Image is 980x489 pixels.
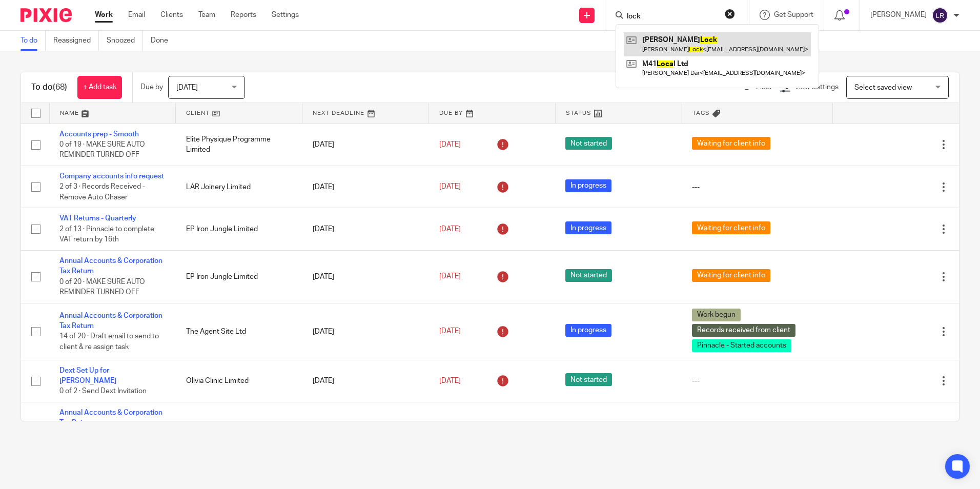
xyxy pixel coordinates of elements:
td: Olivia Clinic Limited [176,360,302,402]
span: 0 of 20 · MAKE SURE AUTO REMINDER TURNED OFF [59,278,145,296]
td: [DATE] [302,360,429,402]
input: Search [626,12,718,22]
a: Accounts prep - Smooth [59,131,139,138]
span: Tags [692,110,710,116]
td: The Agent Site Ltd [176,303,302,360]
span: 0 of 2 · Send Dext Invitation [59,388,147,395]
span: Select saved view [854,84,912,91]
span: Waiting for client info [692,137,770,150]
a: Dext Set Up for [PERSON_NAME] [59,367,116,384]
td: EP Iron Jungle Limited [176,250,302,303]
a: To do [21,31,46,51]
a: Annual Accounts & Corporation Tax Return [59,257,162,275]
span: Pinnacle - Started accounts [692,339,791,352]
a: Team [198,10,215,20]
div: --- [692,182,822,192]
td: Elite Physique Programme Limited [176,124,302,166]
span: (68) [53,83,67,91]
img: Pixie [21,8,72,22]
a: Annual Accounts & Corporation Tax Return [59,312,162,330]
a: VAT Returns - Quarterly [59,215,136,222]
img: svg%3E [932,7,948,24]
td: Fusion Networking Limited [176,402,302,455]
a: + Add task [77,76,122,99]
span: Get Support [774,11,813,18]
span: [DATE] [439,141,461,148]
span: 0 of 19 · MAKE SURE AUTO REMINDER TURNED OFF [59,141,145,159]
span: In progress [565,179,611,192]
td: [DATE] [302,208,429,250]
span: In progress [565,221,611,234]
a: Annual Accounts & Corporation Tax Return [59,409,162,426]
span: In progress [565,324,611,337]
a: Email [128,10,145,20]
h1: To do [31,82,67,93]
td: [DATE] [302,250,429,303]
span: Not started [565,269,612,282]
p: Due by [140,82,163,92]
span: [DATE] [439,377,461,384]
td: LAR Joinery Limited [176,166,302,208]
td: [DATE] [302,166,429,208]
td: [DATE] [302,402,429,455]
span: Not started [565,137,612,150]
span: Not started [565,373,612,386]
span: [DATE] [439,184,461,191]
td: EP Iron Jungle Limited [176,208,302,250]
td: [DATE] [302,303,429,360]
span: 2 of 3 · Records Received - Remove Auto Chaser [59,184,145,201]
span: Waiting for client info [692,221,770,234]
p: [PERSON_NAME] [870,10,927,20]
div: --- [692,376,822,386]
a: Settings [272,10,299,20]
span: [DATE] [439,226,461,233]
a: Work [95,10,113,20]
button: Clear [725,9,735,19]
span: Waiting for client info [692,269,770,282]
span: Not started [565,421,612,434]
a: Reassigned [53,31,99,51]
span: [DATE] [439,273,461,280]
span: [DATE] [439,328,461,335]
span: 14 of 20 · Draft email to send to client & re assign task [59,333,159,351]
span: Records received from client [692,324,795,337]
td: [DATE] [302,124,429,166]
span: Work begun [692,309,741,321]
span: Waiting for client info [692,421,770,434]
span: 2 of 13 · Pinnacle to complete VAT return by 16th [59,226,154,243]
a: Snoozed [107,31,143,51]
a: Reports [231,10,256,20]
a: Clients [160,10,183,20]
span: [DATE] [176,84,198,91]
a: Company accounts info request [59,173,164,180]
a: Done [151,31,176,51]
